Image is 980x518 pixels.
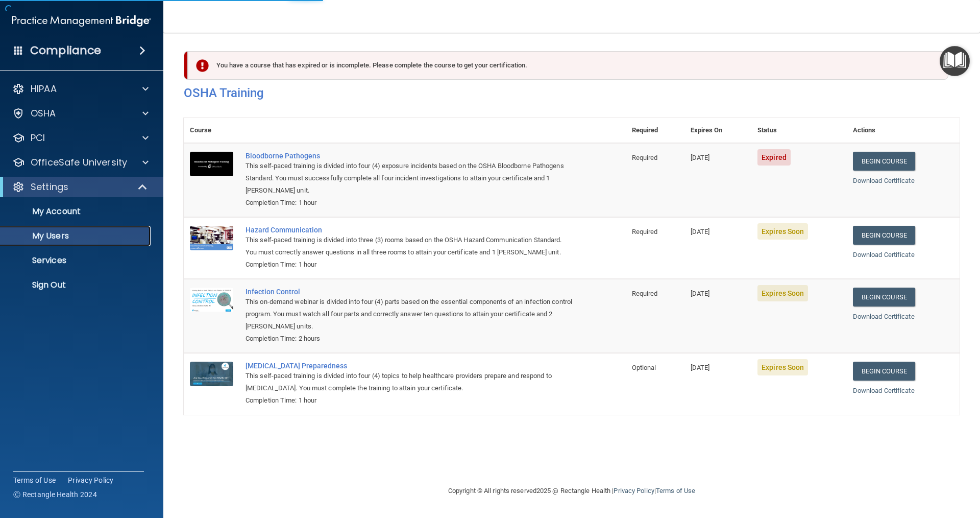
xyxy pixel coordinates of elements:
a: Begin Course [853,152,915,171]
span: Required [632,228,658,236]
a: Hazard Communication [246,226,575,234]
span: [DATE] [691,364,710,371]
th: Expires On [684,118,752,143]
div: This self-paced training is divided into three (3) rooms based on the OSHA Hazard Communication S... [246,234,575,258]
div: This self-paced training is divided into four (4) exposure incidents based on the OSHA Bloodborne... [246,160,575,197]
a: Privacy Policy [614,487,654,495]
div: This on-demand webinar is divided into four (4) parts based on the essential components of an inf... [246,296,575,333]
th: Actions [847,118,960,143]
div: Completion Time: 1 hour [246,197,575,209]
a: Download Certificate [853,177,915,184]
a: Privacy Policy [68,475,114,485]
a: OSHA [12,107,149,120]
span: Expires Soon [757,223,808,240]
p: Sign Out [7,280,146,290]
p: OfficeSafe University [31,156,127,169]
div: Completion Time: 1 hour [246,258,575,271]
a: Bloodborne Pathogens [246,152,575,160]
a: Settings [12,181,148,193]
button: Open Resource Center [940,46,970,76]
p: OSHA [31,107,56,120]
div: Copyright © All rights reserved 2025 @ Rectangle Health | | [385,475,758,507]
a: Terms of Use [13,475,56,485]
a: Download Certificate [853,313,915,320]
span: [DATE] [691,228,710,236]
a: Infection Control [246,288,575,296]
p: My Users [7,231,146,241]
h4: OSHA Training [184,86,960,100]
span: Required [632,154,658,161]
p: My Account [7,206,146,217]
img: exclamation-circle-solid-danger.72ef9ffc.png [196,59,209,72]
a: Begin Course [853,288,915,307]
img: PMB logo [12,11,151,31]
p: Settings [31,181,68,193]
span: Expired [757,149,791,166]
span: Ⓒ Rectangle Health 2024 [13,489,97,500]
h4: Compliance [30,43,101,58]
a: Download Certificate [853,387,915,394]
th: Status [751,118,846,143]
span: Expires Soon [757,285,808,301]
a: PCI [12,132,149,144]
p: HIPAA [31,83,57,95]
div: This self-paced training is divided into four (4) topics to help healthcare providers prepare and... [246,370,575,394]
a: Begin Course [853,362,915,381]
p: Services [7,255,146,266]
div: Completion Time: 2 hours [246,333,575,345]
span: Optional [632,364,656,371]
a: Download Certificate [853,251,915,258]
p: PCI [31,132,45,144]
span: Expires Soon [757,359,808,375]
span: [DATE] [691,154,710,161]
a: HIPAA [12,83,149,95]
span: [DATE] [691,290,710,297]
div: Completion Time: 1 hour [246,394,575,407]
a: OfficeSafe University [12,156,149,169]
a: Begin Course [853,226,915,245]
th: Required [626,118,684,143]
th: Course [184,118,239,143]
div: You have a course that has expired or is incomplete. Please complete the course to get your certi... [188,51,948,80]
span: Required [632,290,658,297]
a: [MEDICAL_DATA] Preparedness [246,362,575,370]
a: Terms of Use [656,487,695,495]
